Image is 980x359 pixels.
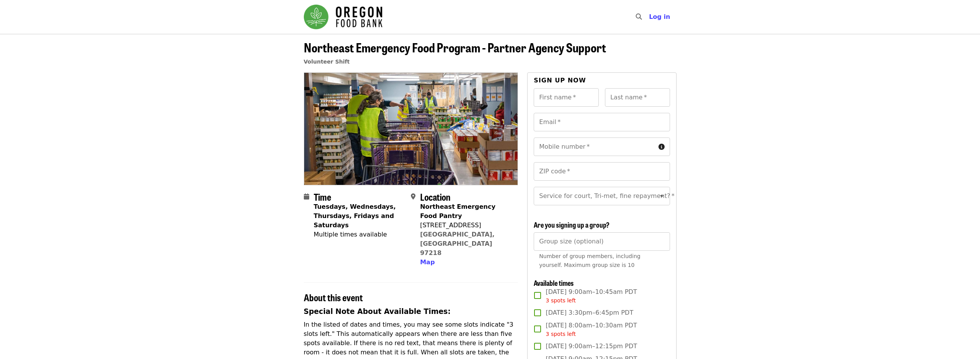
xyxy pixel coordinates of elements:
span: Location [420,190,451,203]
span: [DATE] 3:30pm–6:45pm PDT [546,308,633,317]
img: Northeast Emergency Food Program - Partner Agency Support organized by Oregon Food Bank [304,73,518,185]
span: Map [420,258,435,266]
span: Time [314,190,331,203]
div: Multiple times available [314,230,405,239]
span: [DATE] 8:00am–10:30am PDT [546,321,637,338]
input: Search [647,8,653,26]
input: ZIP code [534,162,670,181]
input: Mobile number [534,138,655,156]
span: Number of group members, including yourself. Maximum group size is 10 [539,253,640,268]
input: Last name [605,88,670,107]
strong: Tuesdays, Wednesdays, Thursdays, Fridays and Saturdays [314,203,396,229]
i: circle-info icon [658,143,665,151]
span: 3 spots left [546,297,576,304]
span: About this event [304,290,363,304]
span: Sign up now [534,77,586,84]
i: map-marker-alt icon [411,193,415,200]
i: calendar icon [304,193,309,200]
strong: Northeast Emergency Food Pantry [420,203,496,220]
span: 3 spots left [546,331,576,337]
span: Available times [534,278,574,288]
button: Map [420,258,435,267]
a: [GEOGRAPHIC_DATA], [GEOGRAPHIC_DATA] 97218 [420,231,495,257]
img: Oregon Food Bank - Home [304,5,382,29]
button: Open [657,191,667,201]
strong: Special Note About Available Times: [304,307,451,315]
button: Log in [643,9,676,25]
input: [object Object] [534,232,670,251]
span: Are you signing up a group? [534,220,610,230]
input: Email [534,113,670,131]
span: [DATE] 9:00am–10:45am PDT [546,287,637,305]
span: Log in [649,13,670,20]
span: [DATE] 9:00am–12:15pm PDT [546,342,637,351]
span: Northeast Emergency Food Program - Partner Agency Support [304,38,606,56]
a: Volunteer Shift [304,59,350,65]
div: [STREET_ADDRESS] [420,221,512,230]
input: First name [534,88,599,107]
i: search icon [636,13,642,20]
